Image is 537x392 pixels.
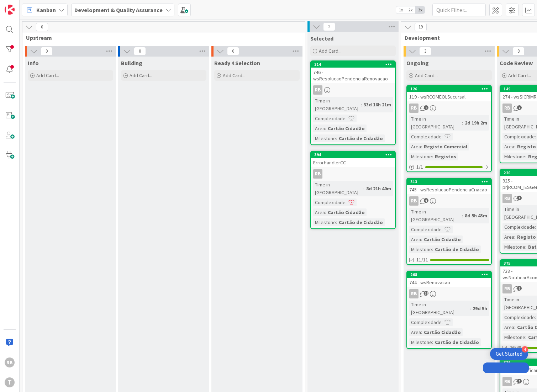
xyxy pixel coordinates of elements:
[490,348,528,360] div: Open Get Started checklist, remaining modules: 4
[313,218,336,226] div: Milestone
[422,328,463,336] div: Cartão Cidadão
[433,338,481,346] div: Cartão de Cidadão
[223,72,246,79] span: Add Card...
[410,86,491,91] div: 126
[502,377,512,386] div: RB
[337,218,385,226] div: Cartão de Cidadão
[410,179,491,184] div: 313
[310,60,396,145] a: 314746 - wsResolucaoPendenciaRenovacaoRBTime in [GEOGRAPHIC_DATA]:33d 16h 21mComplexidade:Area:Ca...
[517,196,522,200] span: 1
[470,304,471,312] span: :
[74,6,163,14] b: Development & Quality Assurance
[512,47,525,55] span: 8
[409,245,432,253] div: Milestone
[314,62,395,67] div: 314
[313,181,363,196] div: Time in [GEOGRAPHIC_DATA]
[310,35,333,42] span: Selected
[421,143,422,150] span: :
[517,105,522,110] span: 1
[409,153,432,160] div: Milestone
[406,85,492,172] a: 126119 - wsRCOMEOLSucursalRBTime in [GEOGRAPHIC_DATA]:2d 19h 2mComplexidade:Area:Registo Comercia...
[407,185,491,194] div: 745 - wsResolucaoPendenciaCriacao
[535,133,536,141] span: :
[409,328,421,336] div: Area
[325,125,326,132] span: :
[419,47,431,55] span: 3
[407,179,491,194] div: 313745 - wsResolucaoPendenciaCriacao
[323,22,335,31] span: 2
[36,6,56,14] span: Kanban
[409,318,442,326] div: Complexidade
[310,151,396,229] a: 394ErrorHandlerCCRBTime in [GEOGRAPHIC_DATA]:8d 21h 40mComplexidade:Area:Cartão CidadãoMilestone:...
[502,243,525,251] div: Milestone
[314,152,395,157] div: 394
[510,344,521,351] span: 26/48
[422,235,463,243] div: Cartão Cidadão
[496,350,522,357] div: Get Started
[502,323,514,331] div: Area
[502,153,525,160] div: Milestone
[409,289,418,298] div: RB
[134,47,146,55] span: 0
[421,235,422,243] span: :
[407,196,491,206] div: RB
[313,134,336,142] div: Milestone
[363,185,364,192] span: :
[409,104,418,113] div: RB
[362,101,393,108] div: 33d 16h 21m
[313,169,322,179] div: RB
[424,198,428,203] span: 6
[432,153,433,160] span: :
[409,208,462,223] div: Time in [GEOGRAPHIC_DATA]
[313,125,325,132] div: Area
[36,23,48,31] span: 0
[514,323,515,331] span: :
[514,233,515,241] span: :
[409,133,442,141] div: Complexidade
[535,223,536,231] span: :
[311,85,395,95] div: RB
[407,278,491,287] div: 744 - wsRenovacao
[462,119,463,127] span: :
[433,245,481,253] div: Cartão de Cidadão
[409,338,432,346] div: Milestone
[409,235,421,243] div: Area
[502,143,514,150] div: Area
[36,72,59,79] span: Add Card...
[325,208,326,216] span: :
[500,59,533,67] span: Code Review
[346,115,347,122] span: :
[525,243,526,251] span: :
[406,271,492,349] a: 268744 - wsRenovacaoRBTime in [GEOGRAPHIC_DATA]:29d 5hComplexidade:Area:Cartão CidadãoMilestone:C...
[364,185,393,192] div: 8d 21h 40m
[442,133,443,141] span: :
[313,85,322,95] div: RB
[409,143,421,150] div: Area
[407,271,491,278] div: 268
[525,333,526,341] span: :
[313,115,346,122] div: Complexidade
[514,143,515,150] span: :
[432,245,433,253] span: :
[396,6,406,14] span: 1x
[41,47,53,55] span: 0
[415,72,438,79] span: Add Card...
[502,223,535,231] div: Complexidade
[5,5,15,15] img: Visit kanbanzone.com
[311,61,395,68] div: 314
[416,256,428,264] span: 11/11
[415,6,425,14] span: 3x
[361,101,362,108] span: :
[421,328,422,336] span: :
[424,291,428,296] span: 18
[463,119,489,127] div: 2d 19h 2m
[313,198,346,206] div: Complexidade
[407,271,491,287] div: 268744 - wsRenovacao
[227,47,239,55] span: 0
[517,286,522,291] span: 8
[5,357,15,367] div: RB
[336,218,337,226] span: :
[319,48,342,54] span: Add Card...
[517,379,522,383] span: 1
[407,86,491,101] div: 126119 - wsRCOMEOLSucursal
